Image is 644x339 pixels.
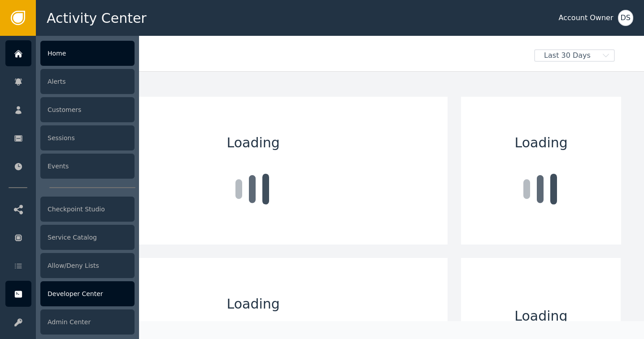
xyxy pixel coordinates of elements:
[40,253,135,278] div: Allow/Deny Lists
[5,40,135,66] a: Home
[528,49,621,62] button: Last 30 Days
[59,49,528,69] div: Welcome
[5,224,135,250] a: Service Catalog
[40,125,135,150] div: Sessions
[40,154,135,179] div: Events
[5,253,135,279] a: Allow/Deny Lists
[47,8,147,28] span: Activity Center
[40,41,135,66] div: Home
[515,133,568,153] span: Loading
[40,97,135,122] div: Customers
[5,196,135,222] a: Checkpoint Studio
[5,281,135,307] a: Developer Center
[535,50,600,61] span: Last 30 Days
[5,69,135,94] a: Alerts
[5,153,135,179] a: Events
[618,10,633,26] button: DS
[5,309,135,335] a: Admin Center
[40,197,135,222] div: Checkpoint Studio
[514,306,567,326] span: Loading
[40,281,135,306] div: Developer Center
[5,125,135,151] a: Sessions
[227,294,280,314] span: Loading
[559,13,614,23] div: Account Owner
[5,97,135,123] a: Customers
[40,69,135,94] div: Alerts
[227,133,280,153] span: Loading
[40,225,135,250] div: Service Catalog
[40,309,135,335] div: Admin Center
